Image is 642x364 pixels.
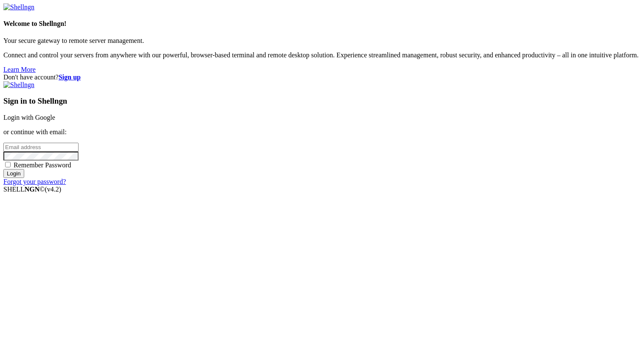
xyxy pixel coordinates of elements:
p: Connect and control your servers from anywhere with our powerful, browser-based terminal and remo... [3,51,639,59]
img: Shellngn [3,81,34,89]
input: Remember Password [5,162,11,167]
span: Remember Password [14,161,71,169]
input: Login [3,169,24,178]
b: NGN [25,186,40,193]
a: Forgot your password? [3,178,66,185]
p: or continue with email: [3,128,639,136]
h4: Welcome to Shellngn! [3,20,639,28]
input: Email address [3,143,79,152]
a: Login with Google [3,114,55,121]
a: Learn More [3,66,36,73]
img: Shellngn [3,3,34,11]
p: Your secure gateway to remote server management. [3,37,639,45]
span: SHELL © [3,186,61,193]
div: Don't have account? [3,73,639,81]
a: Sign up [59,73,81,81]
h3: Sign in to Shellngn [3,96,639,106]
span: 4.2.0 [45,186,62,193]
